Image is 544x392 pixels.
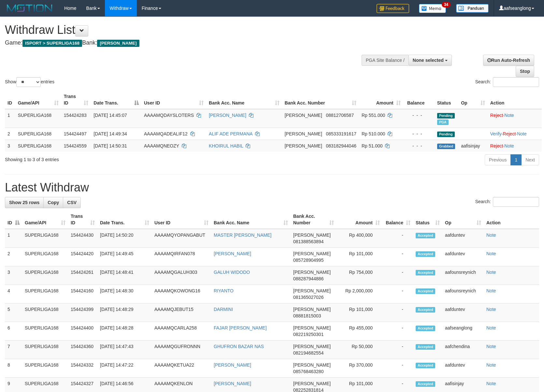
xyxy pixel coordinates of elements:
[152,322,211,341] td: AAAAMQCARLA258
[293,381,331,386] span: [PERSON_NAME]
[442,2,451,7] span: 34
[488,140,542,152] td: ·
[214,307,233,312] a: DARMINI
[144,113,194,118] span: AAAAMQDAYSLOTERS
[61,91,91,109] th: Trans ID: activate to sort column ascending
[97,210,152,229] th: Date Trans.: activate to sort column ascending
[5,40,356,46] h4: Game: Bank:
[5,109,15,128] td: 1
[214,288,234,293] a: RIYANTO
[5,154,222,163] div: Showing 1 to 3 of 3 entries
[416,363,435,368] span: Accepted
[5,248,22,266] td: 2
[490,143,503,148] a: Reject
[144,131,188,136] span: AAAAMQADEALIF12
[510,154,522,165] a: 1
[475,197,539,207] label: Search:
[93,113,127,118] span: [DATE] 14:45:07
[214,270,250,275] a: GALUH WIDODO
[15,109,61,128] td: SUPERLIGA168
[5,3,54,13] img: MOTION_logo.png
[437,132,455,137] span: Pending
[22,285,68,303] td: SUPERLIGA168
[152,359,211,378] td: AAAAMQKETUA22
[336,359,382,378] td: Rp 370,000
[64,113,87,118] span: 154424283
[5,341,22,359] td: 7
[416,251,435,257] span: Accepted
[336,285,382,303] td: Rp 2,000,000
[442,303,484,322] td: aafduntev
[293,258,323,263] span: Copy 085728904995 to clipboard
[382,229,413,248] td: -
[15,140,61,152] td: SUPERLIGA168
[68,359,97,378] td: 154424332
[214,325,267,330] a: FAJAR [PERSON_NAME]
[382,266,413,285] td: -
[486,344,496,349] a: Note
[67,200,77,205] span: CSV
[293,270,331,275] span: [PERSON_NAME]
[16,77,41,87] select: Showentries
[484,210,539,229] th: Action
[435,91,459,109] th: Status
[293,276,323,281] span: Copy 088287944886 to clipboard
[293,232,331,238] span: [PERSON_NAME]
[5,77,54,87] label: Show entries
[458,140,488,152] td: aafisinjay
[490,113,503,118] a: Reject
[22,248,68,266] td: SUPERLIGA168
[214,362,251,368] a: [PERSON_NAME]
[382,285,413,303] td: -
[382,210,413,229] th: Balance: activate to sort column ascending
[419,4,446,13] img: Button%20Memo.svg
[382,248,413,266] td: -
[282,91,359,109] th: Bank Acc. Number: activate to sort column ascending
[442,285,484,303] td: aafounsreynich
[5,322,22,341] td: 6
[293,344,331,349] span: [PERSON_NAME]
[293,350,323,356] span: Copy 082194682554 to clipboard
[406,143,432,149] div: - - -
[293,332,323,337] span: Copy 082219250301 to clipboard
[209,131,252,136] a: ALIF ADE PERMANA
[382,303,413,322] td: -
[336,248,382,266] td: Rp 101,000
[5,128,15,140] td: 2
[5,266,22,285] td: 3
[5,210,22,229] th: ID: activate to sort column descending
[413,210,442,229] th: Status: activate to sort column ascending
[91,91,141,109] th: Date Trans.: activate to sort column descending
[362,131,385,136] span: Rp 510.000
[416,381,435,387] span: Accepted
[486,307,496,312] a: Note
[493,77,539,87] input: Search:
[68,248,97,266] td: 154424420
[456,4,489,13] img: panduan.png
[22,266,68,285] td: SUPERLIGA168
[152,248,211,266] td: AAAAMQIRFAN078
[5,197,44,208] a: Show 25 rows
[475,77,539,87] label: Search:
[22,359,68,378] td: SUPERLIGA168
[68,229,97,248] td: 154424430
[504,143,514,148] a: Note
[362,113,385,118] span: Rp 551.000
[214,232,271,238] a: MASTER [PERSON_NAME]
[326,143,356,148] span: Copy 083182944046 to clipboard
[214,381,251,386] a: [PERSON_NAME]
[22,303,68,322] td: SUPERLIGA168
[442,210,484,229] th: Op: activate to sort column ascending
[362,55,408,66] div: PGA Site Balance /
[293,307,331,312] span: [PERSON_NAME]
[285,113,322,118] span: [PERSON_NAME]
[5,303,22,322] td: 5
[416,344,435,350] span: Accepted
[144,143,179,148] span: AAAAMQNEOZY
[285,131,322,136] span: [PERSON_NAME]
[486,325,496,330] a: Note
[504,113,514,118] a: Note
[458,91,488,109] th: Op: activate to sort column ascending
[5,91,15,109] th: ID
[93,143,127,148] span: [DATE] 14:50:31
